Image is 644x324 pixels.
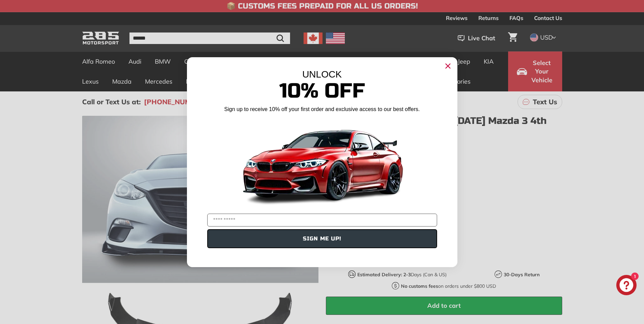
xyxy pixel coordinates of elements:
span: Sign up to receive 10% off your first order and exclusive access to our best offers. [224,106,420,112]
inbox-online-store-chat: Shopify online store chat [614,275,639,297]
input: YOUR EMAIL [207,214,437,226]
button: Close dialog [443,61,453,71]
span: UNLOCK [302,69,342,80]
span: 10% Off [279,79,365,103]
img: Banner showing BMW 4 Series Body kit [238,116,407,211]
button: SIGN ME UP! [207,229,437,248]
